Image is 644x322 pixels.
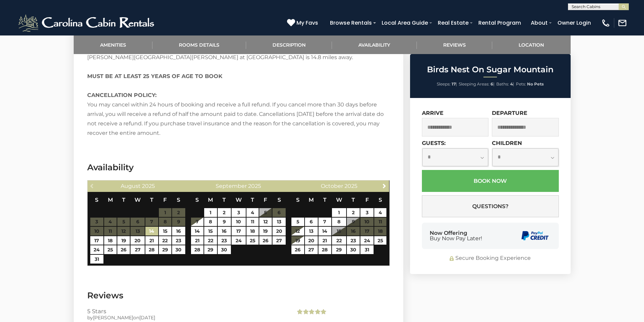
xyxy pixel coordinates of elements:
a: 18 [104,236,117,245]
img: White-1-2.png [17,13,157,33]
a: 24 [90,245,103,254]
span: Saturday [379,197,382,203]
span: Sunday [195,197,199,203]
a: 13 [272,218,286,226]
span: Thursday [150,197,153,203]
a: 29 [204,245,217,254]
a: 29 [159,245,171,254]
img: phone-regular-white.png [601,18,611,28]
span: My Favs [296,19,318,27]
a: 16 [172,227,185,236]
span: Wednesday [135,197,141,203]
label: Arrive [422,110,444,116]
a: 11 [246,218,259,226]
a: 30 [347,245,360,254]
span: Monday [208,197,213,203]
a: 15 [204,227,217,236]
a: 21 [191,236,204,245]
span: Tuesday [222,197,226,203]
span: Saturday [278,197,281,203]
a: 25 [246,236,259,245]
a: About [527,17,551,29]
a: 6 [305,218,318,226]
a: 12 [291,227,304,236]
span: Friday [163,197,167,203]
a: 19 [117,236,130,245]
span: Sunday [95,197,98,203]
a: 27 [272,236,286,245]
a: 2 [347,208,360,217]
a: 7 [191,218,204,226]
strong: MUST BE AT LEAST 25 YEARS OF AGE TO BOOK CANCELLATION POLICY: [87,73,222,98]
li: | [437,80,457,89]
a: 30 [218,245,231,254]
a: 28 [318,245,331,254]
a: 31 [90,255,103,264]
a: 26 [291,245,304,254]
label: Guests: [422,140,446,146]
a: Rental Program [475,17,524,29]
a: Availability [332,35,417,54]
a: Location [492,35,571,54]
a: 17 [90,236,103,245]
span: Tuesday [122,197,125,203]
span: Saturday [177,197,180,203]
a: 30 [172,245,185,254]
span: Friday [264,197,267,203]
a: 21 [318,236,331,245]
a: 8 [332,218,346,226]
img: mail-regular-white.png [618,18,627,28]
li: | [496,80,514,89]
a: 14 [191,227,204,236]
div: by on [87,314,286,321]
a: 1 [204,208,217,217]
span: Friday [365,197,369,203]
span: Thursday [251,197,254,203]
a: 20 [305,236,318,245]
a: Reviews [417,35,493,54]
strong: 6 [491,81,493,86]
button: Book Now [422,170,559,192]
a: 23 [172,236,185,245]
a: 27 [305,245,318,254]
span: Buy Now Pay Later! [430,236,482,241]
label: Departure [492,110,527,116]
a: 3 [360,208,374,217]
div: Secure Booking Experience [422,254,559,262]
a: 9 [218,218,231,226]
h2: Birds Nest On Sugar Mountain [412,65,569,74]
span: Baths: [496,81,509,86]
a: 22 [204,236,217,245]
a: 19 [291,236,304,245]
span: Tuesday [323,197,327,203]
a: 27 [130,245,145,254]
strong: No Pets [527,81,544,86]
span: Next [382,183,387,189]
label: Children [492,140,522,146]
a: Description [246,35,332,54]
a: 10 [232,218,246,226]
span: Thursday [352,197,355,203]
span: August [121,183,141,189]
a: 16 [218,227,231,236]
a: 22 [159,236,171,245]
span: [DATE] [139,315,155,321]
a: 22 [332,236,346,245]
span: 2025 [344,183,357,189]
a: 2 [218,208,231,217]
a: 14 [318,227,331,236]
a: 13 [305,227,318,236]
strong: 4 [510,81,513,86]
a: Rooms Details [152,35,246,54]
a: 24 [232,236,246,245]
a: 31 [360,245,374,254]
a: 8 [204,218,217,226]
a: 26 [117,245,130,254]
a: 20 [272,227,286,236]
a: Real Estate [434,17,472,29]
a: Owner Login [554,17,594,29]
div: Now Offering [430,230,482,241]
a: 20 [130,236,145,245]
a: 5 [291,218,304,226]
a: 19 [259,227,272,236]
